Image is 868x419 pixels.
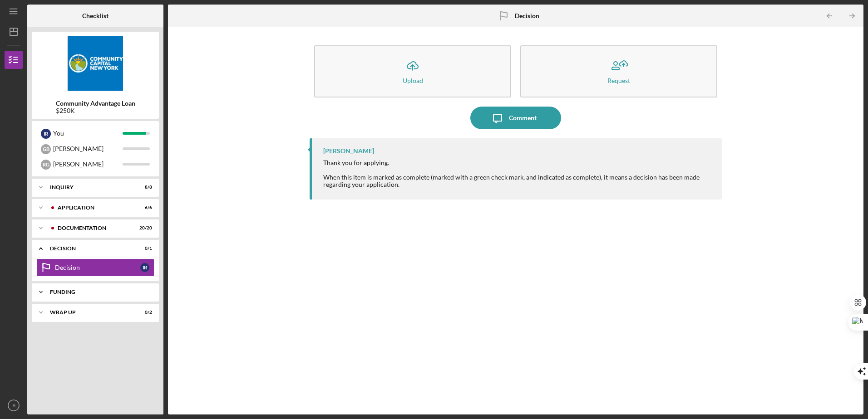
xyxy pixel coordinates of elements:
[53,141,123,156] div: [PERSON_NAME]
[53,126,123,141] div: You
[11,403,16,408] text: IR
[470,107,561,129] button: Comment
[56,100,135,107] b: Community Advantage Loan
[58,205,129,210] div: Application
[323,159,712,188] div: Thank you for applying. When this item is marked as complete (marked with a green check mark, and...
[55,264,140,271] div: Decision
[136,246,152,251] div: 0 / 1
[41,129,51,139] div: I R
[136,225,152,231] div: 20 / 20
[41,160,51,170] div: R G
[136,205,152,210] div: 6 / 6
[140,263,149,272] div: I R
[136,185,152,190] div: 8 / 8
[58,225,129,231] div: Documentation
[520,45,717,97] button: Request
[53,156,123,172] div: [PERSON_NAME]
[136,310,152,315] div: 0 / 2
[314,45,511,97] button: Upload
[41,144,51,154] div: G B
[403,77,423,84] div: Upload
[36,258,154,277] a: DecisionIR
[5,396,23,414] button: IR
[50,289,148,295] div: Funding
[82,12,108,19] b: Checklist
[56,107,135,114] div: $250K
[50,310,129,315] div: Wrap up
[509,107,537,129] div: Comment
[607,77,630,84] div: Request
[32,36,159,91] img: Product logo
[323,147,374,155] div: [PERSON_NAME]
[50,246,129,251] div: Decision
[50,185,129,190] div: Inquiry
[515,12,539,19] b: Decision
